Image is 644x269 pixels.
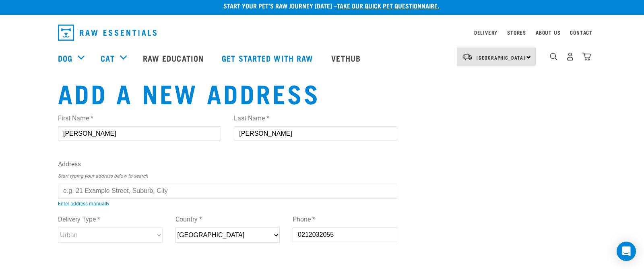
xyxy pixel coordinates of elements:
a: Vethub [323,42,371,74]
div: Open Intercom Messenger [617,242,636,261]
label: Phone * [293,215,397,224]
a: Get started with Raw [214,42,323,74]
img: home-icon@2x.png [582,52,591,61]
a: Raw Education [135,42,214,74]
label: Country * [175,215,280,224]
img: van-moving.png [462,53,473,60]
label: First Name * [58,114,221,123]
a: About Us [536,31,560,34]
img: Raw Essentials Logo [58,25,157,41]
label: Delivery Type * [58,215,163,224]
a: Enter address manually [58,201,109,207]
a: Stores [507,31,526,34]
span: [GEOGRAPHIC_DATA] [477,56,525,59]
img: user.png [566,52,574,61]
img: home-icon-1@2x.png [550,53,557,60]
a: Delivery [474,31,497,34]
label: Address [58,159,397,169]
a: Dog [58,52,72,64]
h1: Add a new address [58,78,397,107]
p: Start typing your address below to search [58,172,397,180]
a: take our quick pet questionnaire. [337,4,439,7]
nav: dropdown navigation [52,21,592,44]
label: Last Name * [234,114,397,123]
a: Contact [570,31,592,34]
input: e.g. 21 Example Street, Suburb, City [58,184,397,198]
a: Cat [101,52,114,64]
